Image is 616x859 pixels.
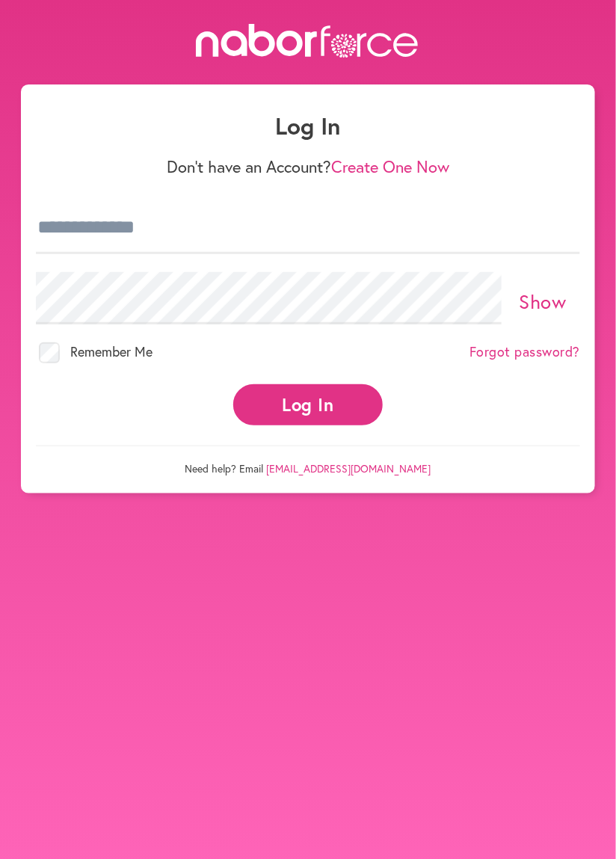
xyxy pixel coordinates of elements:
a: Create One Now [331,156,449,177]
p: Need help? Email [36,446,580,475]
p: Don't have an Account? [36,157,580,176]
h1: Log In [36,111,580,140]
a: Show [520,289,567,314]
a: Forgot password? [469,344,580,360]
a: [EMAIL_ADDRESS][DOMAIN_NAME] [267,461,431,475]
span: Remember Me [70,342,153,360]
button: Log In [233,384,383,425]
